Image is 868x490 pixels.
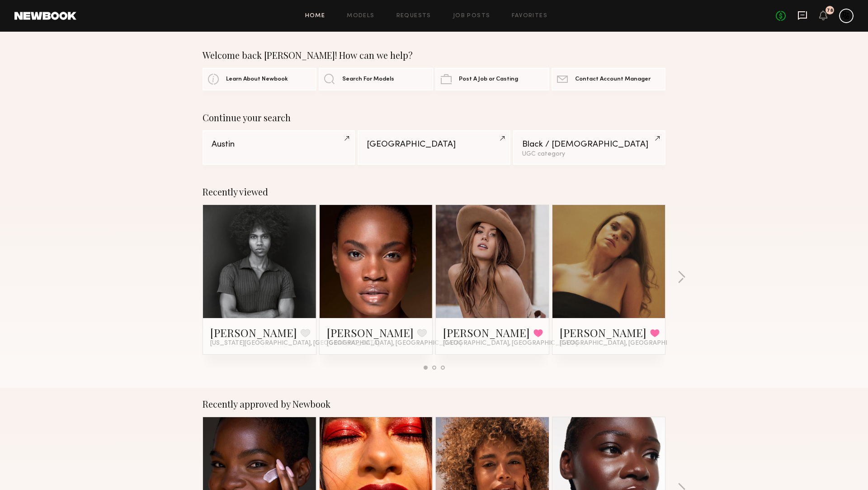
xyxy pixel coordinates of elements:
a: Black / [DEMOGRAPHIC_DATA]UGC category [513,130,665,165]
a: Home [305,13,325,19]
a: Favorites [512,13,547,19]
span: [GEOGRAPHIC_DATA], [GEOGRAPHIC_DATA] [327,340,462,347]
div: [GEOGRAPHIC_DATA] [367,140,501,149]
a: [PERSON_NAME] [210,325,297,340]
span: [US_STATE][GEOGRAPHIC_DATA], [GEOGRAPHIC_DATA] [210,340,379,347]
span: Post A Job or Casting [459,76,518,82]
a: Models [347,13,374,19]
a: Post A Job or Casting [435,68,549,90]
a: Job Posts [453,13,491,19]
span: Search For Models [342,76,394,82]
span: [GEOGRAPHIC_DATA], [GEOGRAPHIC_DATA] [443,340,578,347]
a: Contact Account Manager [552,68,665,90]
span: Learn About Newbook [226,76,288,82]
a: Austin [203,130,355,165]
a: [GEOGRAPHIC_DATA] [358,130,510,165]
a: [PERSON_NAME] [327,325,414,340]
div: 78 [827,8,833,13]
div: Austin [212,140,346,149]
a: [PERSON_NAME] [560,325,646,340]
a: Search For Models [319,68,433,90]
a: [PERSON_NAME] [443,325,530,340]
div: Black / [DEMOGRAPHIC_DATA] [522,140,656,149]
span: Contact Account Manager [575,76,651,82]
div: Recently viewed [203,186,665,197]
span: [GEOGRAPHIC_DATA], [GEOGRAPHIC_DATA] [560,340,694,347]
a: Learn About Newbook [203,68,316,90]
div: Recently approved by Newbook [203,399,665,409]
div: Welcome back [PERSON_NAME]! How can we help? [203,50,665,61]
div: UGC category [522,151,656,157]
a: Requests [396,13,431,19]
div: Continue your search [203,112,665,123]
